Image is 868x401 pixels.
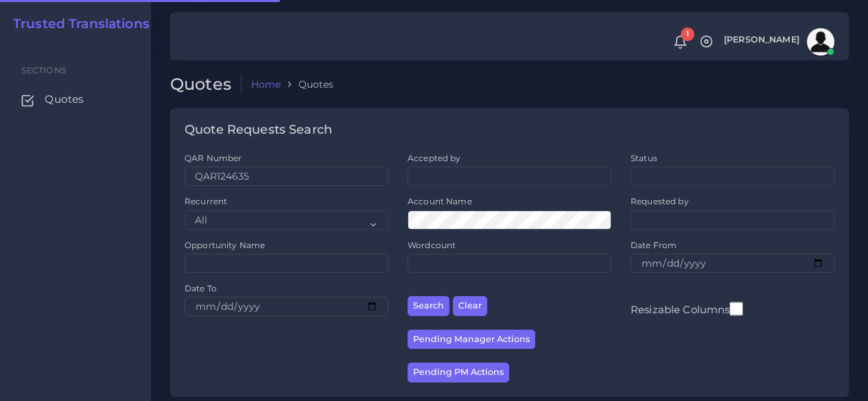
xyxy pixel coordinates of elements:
[724,36,799,45] span: [PERSON_NAME]
[631,300,743,317] label: Resizable Columns
[631,152,657,164] label: Status
[408,363,509,382] button: Pending PM Actions
[185,123,332,138] h4: Quote Requests Search
[185,195,227,207] label: Recurrent
[681,27,694,41] span: 1
[185,152,242,164] label: QAR Number
[21,65,67,75] span: Sections
[185,282,217,294] label: Date To
[170,75,242,95] h2: Quotes
[631,195,689,207] label: Requested by
[185,239,265,251] label: Opportunity Name
[281,77,333,91] li: Quotes
[631,239,677,251] label: Date From
[10,85,141,114] a: Quotes
[3,16,150,32] a: Trusted Translations
[408,330,535,350] button: Pending Manager Actions
[729,300,743,317] input: Resizable Columns
[807,28,834,56] img: avatar
[453,296,487,316] button: Clear
[668,35,692,49] a: 1
[717,28,839,56] a: [PERSON_NAME]avatar
[408,296,449,316] button: Search
[45,92,84,107] span: Quotes
[408,152,461,164] label: Accepted by
[408,195,472,207] label: Account Name
[408,239,456,251] label: Wordcount
[251,77,281,91] a: Home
